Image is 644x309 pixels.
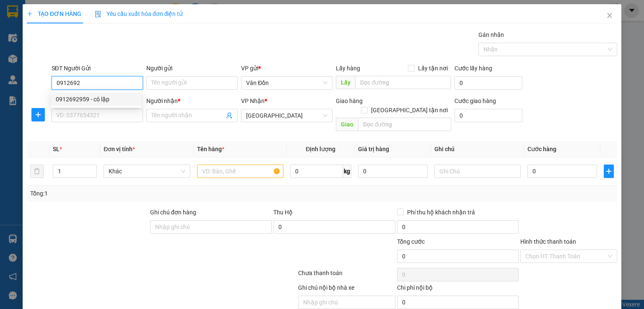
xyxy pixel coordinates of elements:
div: Chưa thanh toán [297,268,396,283]
div: 0912692959 - cô lập [51,93,141,106]
span: Lấy hàng [336,65,360,72]
span: Đơn vị tính [104,146,135,152]
button: plus [604,165,614,178]
div: Chi phí nội bộ [397,283,519,296]
div: SĐT Người Gửi [52,64,143,73]
span: VP Nhận [241,98,265,104]
button: plus [31,108,45,121]
div: 0912692959 - cô lập [56,95,136,104]
span: [GEOGRAPHIC_DATA] tận nơi [368,106,451,115]
div: Người nhận [146,96,238,106]
div: Ghi chú nội bộ nhà xe [298,283,395,296]
span: user-add [226,112,233,119]
label: Hình thức thanh toán [520,238,576,245]
span: Hà Nội [246,109,327,122]
input: 0 [358,165,428,178]
th: Ghi chú [431,141,524,157]
span: SL [53,146,60,152]
span: Giao [336,118,358,131]
label: Ghi chú đơn hàng [150,209,196,216]
button: delete [30,165,44,178]
span: TẠO ĐƠN HÀNG [27,10,81,17]
div: Người gửi [146,64,238,73]
span: close [606,12,613,19]
span: Giao hàng [336,98,363,104]
input: Cước giao hàng [454,109,522,122]
span: Tên hàng [197,146,224,152]
input: Nhập ghi chú [298,296,395,309]
input: Cước lấy hàng [454,76,522,90]
span: plus [604,168,613,175]
span: Cước hàng [527,146,556,152]
label: Cước lấy hàng [454,65,492,72]
input: Ghi chú đơn hàng [150,220,272,234]
label: Gán nhãn [478,31,504,38]
span: Lấy tận nơi [415,64,451,73]
span: Phí thu hộ khách nhận trả [404,208,478,217]
button: Close [598,4,621,28]
input: Ghi Chú [434,165,521,178]
span: Lấy [336,76,355,89]
input: Dọc đường [358,118,451,131]
span: Định lượng [306,146,335,152]
span: plus [27,11,33,17]
div: Tổng: 1 [30,189,249,198]
span: plus [32,111,44,118]
span: Yêu cầu xuất hóa đơn điện tử [95,10,183,17]
span: Vân Đồn [246,77,327,89]
span: Khác [109,165,185,178]
input: VD: Bàn, Ghế [197,165,283,178]
div: VP gửi [241,64,332,73]
label: Cước giao hàng [454,98,496,104]
span: Thu Hộ [273,209,293,216]
span: kg [343,165,351,178]
span: Tổng cước [397,238,425,245]
span: Giá trị hàng [358,146,389,152]
img: icon [95,11,101,18]
input: Dọc đường [355,76,451,89]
